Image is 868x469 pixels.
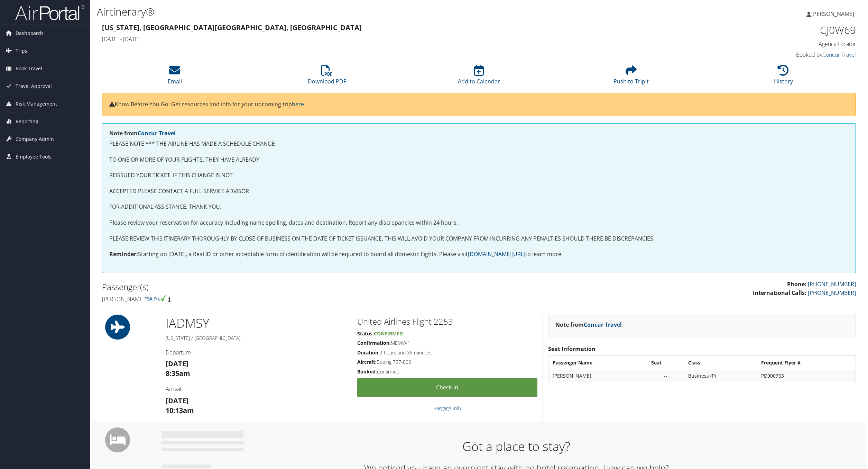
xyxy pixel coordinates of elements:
[548,345,595,353] strong: Seat Information
[15,4,84,21] img: airportal-logo.png
[787,280,806,288] strong: Phone:
[584,321,622,328] a: Concur Travel
[549,370,647,382] td: [PERSON_NAME]
[109,139,849,148] p: PLEASE NOTE *** THE AIRLINE HAS MADE A SCHEDULE CHANGE
[102,23,362,32] strong: [US_STATE], [GEOGRAPHIC_DATA] [GEOGRAPHIC_DATA], [GEOGRAPHIC_DATA]
[16,60,42,77] span: Book Travel
[292,100,304,108] a: here
[357,378,538,397] a: Check-in
[102,295,474,303] h4: [PERSON_NAME]
[138,129,176,137] a: Concur Travel
[811,10,854,18] span: [PERSON_NAME]
[166,385,347,393] h4: Arrival
[468,250,525,258] a: [DOMAIN_NAME][URL]
[109,250,138,258] strong: Reminder:
[374,330,403,337] span: Confirmed
[109,171,849,180] p: REISSUED YOUR TICKET. IF THIS CHANGE IS NOT
[685,370,757,382] td: Business (P)
[166,335,347,342] h5: [US_STATE] / [GEOGRAPHIC_DATA]
[433,405,461,412] a: Baggage Info
[109,234,849,243] p: PLEASE REVIEW THIS ITINERARY THOROUGHLY BY CLOSE OF BUSINESS ON THE DATE OF TICKET ISSUANCE. THIS...
[109,250,849,259] p: Starting on [DATE], a Real ID or other acceptable form of identification will be required to boar...
[109,202,849,211] p: FOR ADDITIONAL ASSISTANCE. THANK YOU.
[613,69,649,85] a: Push to Tripit
[357,330,374,337] strong: Status:
[774,69,793,85] a: History
[145,295,167,301] img: tsa-precheck.png
[357,349,380,356] strong: Duration:
[549,357,647,369] th: Passenger Name
[167,438,866,455] h1: Got a place to stay?
[109,100,849,109] p: Know Before You Go: Get resources and info for your upcoming trip
[166,349,347,356] h4: Departure
[166,369,190,378] strong: 8:35am
[168,69,182,85] a: Email
[102,281,474,293] h2: Passenger(s)
[109,187,849,196] p: ACCEPTED PLEASE CONTACT A FULL SERVICE ADVISOR
[357,340,391,346] strong: Confirmation:
[16,42,27,60] span: Trips
[808,289,856,297] a: [PHONE_NUMBER]
[102,35,665,43] h4: [DATE] - [DATE]
[16,95,57,112] span: Risk Management
[675,23,856,37] h1: CJ0W69
[685,357,757,369] th: Class
[458,69,500,85] a: Add to Calendar
[758,370,855,382] td: PD900763
[753,289,806,297] strong: International Calls:
[651,373,681,379] div: --
[166,359,188,368] strong: [DATE]
[16,78,52,95] span: Travel Approval
[308,69,346,85] a: Download PDF
[16,25,44,42] span: Dashboards
[166,315,347,332] h1: IAD MSY
[555,321,622,328] strong: Note from
[357,359,377,365] strong: Aircraft:
[758,357,855,369] th: Frequent Flyer #
[357,368,377,375] strong: Booked:
[357,340,538,346] h5: MEMVX1
[648,357,684,369] th: Seat
[808,280,856,288] a: [PHONE_NUMBER]
[109,155,849,164] p: TO ONE OR MORE OF YOUR FLIGHTS. THEY HAVE ALREADY
[675,51,856,58] h4: Booked by
[16,148,52,165] span: Employee Tools
[357,368,538,375] h5: Confirmed
[109,218,849,227] p: Please review your reservation for accuracy including name spelling, dates and destination. Repor...
[822,51,856,58] a: Concur Travel
[166,396,188,405] strong: [DATE]
[16,130,54,148] span: Company Admin
[357,359,538,366] h5: Boeing 737-800
[109,129,176,137] strong: Note from
[357,349,538,356] h5: 2 hours and 38 minutes
[97,4,606,19] h1: Airtinerary®
[357,316,538,327] h2: United Airlines Flight 2253
[675,40,856,48] h4: Agency Locator
[166,406,194,415] strong: 10:13am
[806,3,861,24] a: [PERSON_NAME]
[16,113,38,130] span: Reporting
